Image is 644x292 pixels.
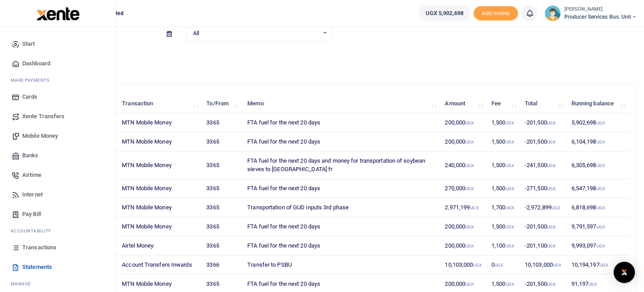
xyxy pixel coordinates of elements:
[440,152,487,179] td: 240,000
[7,73,108,87] li: M
[596,244,605,248] small: UGX
[487,152,520,179] td: 1,500
[547,163,555,168] small: UGX
[22,112,65,121] span: Xente Transfers
[551,205,560,210] small: UGX
[22,40,35,48] span: Start
[520,179,567,198] td: -271,500
[567,236,629,256] td: 9,993,097
[117,198,201,217] td: MTN Mobile Money
[506,186,514,191] small: UGX
[474,9,518,16] a: Add money
[465,282,474,287] small: UGX
[600,263,608,268] small: UGX
[415,5,474,21] li: Wallet ballance
[34,52,637,62] p: Download
[201,256,242,275] td: 3366
[465,163,474,168] small: UGX
[567,113,629,132] td: 5,902,698
[520,94,567,113] th: Total: activate to sort column ascending
[201,198,242,217] td: 3365
[7,238,108,257] a: Transactions
[465,244,474,248] small: UGX
[487,132,520,152] td: 1,500
[440,94,487,113] th: Amount: activate to sort column ascending
[465,140,474,144] small: UGX
[470,205,479,210] small: UGX
[465,186,474,191] small: UGX
[547,224,555,229] small: UGX
[596,163,605,168] small: UGX
[506,282,514,287] small: UGX
[242,113,440,132] td: FTA fuel for the next 20 days
[440,132,487,152] td: 200,000
[473,263,482,268] small: UGX
[506,205,514,210] small: UGX
[201,236,242,256] td: 3365
[596,205,605,210] small: UGX
[22,59,50,68] span: Dashboard
[7,146,108,165] a: Banks
[567,94,629,113] th: Running balance: activate to sort column ascending
[553,263,561,268] small: UGX
[596,224,605,229] small: UGX
[567,179,629,198] td: 6,547,198
[520,217,567,236] td: -201,500
[7,257,108,277] a: Statements
[201,152,242,179] td: 3365
[117,152,201,179] td: MTN Mobile Money
[474,6,518,21] li: Toup your wallet
[567,256,629,275] td: 10,194,197
[520,132,567,152] td: -201,500
[487,198,520,217] td: 1,700
[242,217,440,236] td: FTA fuel for the next 20 days
[7,87,108,107] a: Cards
[564,6,637,13] small: [PERSON_NAME]
[465,224,474,229] small: UGX
[36,7,80,20] img: logo-large
[465,120,474,125] small: UGX
[589,282,597,287] small: UGX
[426,9,463,18] span: UGX 5,902,698
[596,140,605,144] small: UGX
[547,186,555,191] small: UGX
[564,13,637,21] span: Producer Services Bus. Unit
[7,107,108,126] a: Xente Transfers
[117,113,201,132] td: MTN Mobile Money
[22,92,38,101] span: Cards
[520,198,567,217] td: -2,972,899
[7,34,108,54] a: Start
[520,152,567,179] td: -241,500
[506,224,514,229] small: UGX
[242,179,440,198] td: FTA fuel for the next 20 days
[22,171,41,180] span: Airtime
[193,29,319,38] span: All
[117,236,201,256] td: Airtel Money
[117,217,201,236] td: MTN Mobile Money
[117,256,201,275] td: Account Transfers Inwards
[22,151,39,160] span: Banks
[596,120,605,125] small: UGX
[487,179,520,198] td: 1,500
[117,132,201,152] td: MTN Mobile Money
[242,94,440,113] th: Memo: activate to sort column ascending
[474,6,518,21] span: Add money
[567,152,629,179] td: 6,305,698
[506,163,514,168] small: UGX
[242,236,440,256] td: FTA fuel for the next 20 days
[487,236,520,256] td: 1,100
[614,262,635,283] div: Open Intercom Messenger
[15,280,32,287] span: anage
[201,132,242,152] td: 3365
[242,132,440,152] td: FTA fuel for the next 20 days
[487,217,520,236] td: 1,500
[520,113,567,132] td: -201,500
[545,5,561,21] img: profile-user
[22,210,41,219] span: Pay Bill
[7,277,108,291] li: M
[547,140,555,144] small: UGX
[495,263,503,268] small: UGX
[547,244,555,248] small: UGX
[17,228,51,234] span: countability
[7,126,108,146] a: Mobile Money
